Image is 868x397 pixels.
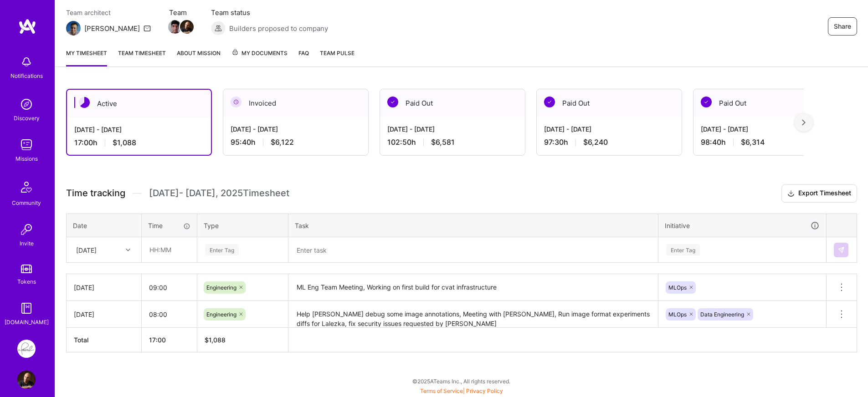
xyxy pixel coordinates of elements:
[74,283,134,292] div: [DATE]
[20,239,34,248] div: Invite
[76,245,97,254] div: [DATE]
[74,125,204,134] div: [DATE] - [DATE]
[231,124,361,134] div: [DATE] - [DATE]
[387,124,518,134] div: [DATE] - [DATE]
[66,8,151,17] span: Team architect
[211,8,328,17] span: Team status
[206,284,236,291] span: Engineering
[5,317,49,327] div: [DOMAIN_NAME]
[142,328,197,352] th: 17:00
[701,97,712,107] img: Paid Out
[205,243,239,257] div: Enter Tag
[289,275,657,300] textarea: ML Eng Team Meeting, Working on first build for cvat infrastructure
[420,387,503,394] span: |
[74,138,204,148] div: 17:00 h
[169,19,181,35] a: Team Member Avatar
[700,311,744,318] span: Data Engineering
[17,220,36,239] img: Invite
[206,311,236,318] span: Engineering
[834,22,851,31] span: Share
[387,97,398,107] img: Paid Out
[21,265,32,273] img: tokens
[142,275,197,300] input: HH:MM
[144,25,151,32] i: icon Mail
[665,220,820,231] div: Initiative
[169,8,193,17] span: Team
[84,24,140,33] div: [PERSON_NAME]
[666,243,700,257] div: Enter Tag
[231,48,288,66] a: My Documents
[544,97,555,107] img: Paid Out
[15,154,38,163] div: Missions
[544,137,674,147] div: 97:30 h
[148,221,190,230] div: Time
[223,89,368,117] div: Invoiced
[15,371,38,389] a: User Avatar
[231,97,241,107] img: Invoiced
[66,188,125,199] span: Time tracking
[197,214,288,237] th: Type
[142,302,197,326] input: HH:MM
[231,137,361,147] div: 95:40 h
[741,137,765,147] span: $6,314
[787,189,795,198] i: icon Download
[10,71,43,81] div: Notifications
[837,246,845,254] img: Submit
[67,328,142,352] th: Total
[14,113,40,123] div: Discovery
[126,248,130,252] i: icon Chevron
[55,370,868,392] div: © 2025 ATeams Inc., All rights reserved.
[18,18,36,35] img: logo
[67,214,142,237] th: Date
[74,310,134,319] div: [DATE]
[211,21,226,36] img: Builders proposed to company
[537,89,682,117] div: Paid Out
[701,124,831,134] div: [DATE] - [DATE]
[168,20,182,34] img: Team Member Avatar
[15,340,38,358] a: Pearl: ML Engineering Team
[298,48,309,66] a: FAQ
[289,302,657,327] textarea: Help [PERSON_NAME] debug some image annotations, Meeting with [PERSON_NAME], Run image format exp...
[420,387,463,394] a: Terms of Service
[544,124,674,134] div: [DATE] - [DATE]
[149,188,289,199] span: [DATE] - [DATE] , 2025 Timesheet
[17,371,36,389] img: User Avatar
[701,137,831,147] div: 98:40 h
[181,19,193,35] a: Team Member Avatar
[66,48,107,66] a: My timesheet
[320,48,354,66] a: Team Pulse
[583,137,608,147] span: $6,240
[17,53,36,71] img: bell
[693,89,838,117] div: Paid Out
[781,184,857,203] button: Export Timesheet
[180,20,194,34] img: Team Member Avatar
[271,137,294,147] span: $6,122
[380,89,525,117] div: Paid Out
[118,48,166,66] a: Team timesheet
[113,138,136,148] span: $1,088
[205,336,226,344] span: $ 1,088
[231,48,288,58] span: My Documents
[79,97,90,108] img: Active
[802,119,806,126] img: right
[431,137,455,147] span: $6,581
[67,90,211,117] div: Active
[288,214,658,237] th: Task
[17,299,36,317] img: guide book
[229,24,328,33] span: Builders proposed to company
[17,340,36,358] img: Pearl: ML Engineering Team
[17,95,36,113] img: discovery
[17,277,36,286] div: Tokens
[66,21,81,36] img: Team Architect
[320,50,354,56] span: Team Pulse
[668,311,687,318] span: MLOps
[828,17,857,36] button: Share
[142,238,196,262] input: HH:MM
[15,176,37,198] img: Community
[12,198,41,208] div: Community
[668,284,687,291] span: MLOps
[466,387,503,394] a: Privacy Policy
[387,137,518,147] div: 102:50 h
[17,136,36,154] img: teamwork
[177,48,221,66] a: About Mission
